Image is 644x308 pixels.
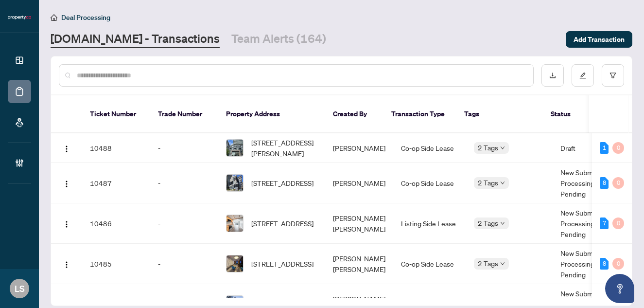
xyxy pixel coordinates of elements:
a: [DOMAIN_NAME] - Transactions [51,31,220,48]
div: 0 [612,258,624,270]
span: 2 Tags [478,258,498,269]
td: New Submission - Processing Pending [553,244,626,284]
th: Property Address [218,95,325,133]
td: - [150,163,218,203]
div: 0 [612,217,624,229]
span: filter [609,72,616,79]
td: 10486 [82,203,150,244]
img: thumbnail-img [226,140,243,156]
button: Logo [59,175,74,191]
td: - [150,244,218,284]
span: [STREET_ADDRESS] [251,258,313,269]
th: Transaction Type [383,95,456,133]
span: home [51,14,57,21]
td: - [150,133,218,163]
img: logo [8,15,31,20]
button: download [541,64,564,87]
span: 2 Tags [478,142,498,153]
span: down [500,181,505,185]
button: filter [602,64,624,87]
div: 0 [612,177,624,189]
span: [PERSON_NAME] [PERSON_NAME] [333,214,385,233]
span: down [500,221,505,226]
td: Co-op Side Lease [393,163,466,203]
td: Co-op Side Lease [393,133,466,163]
td: 10485 [82,244,150,284]
button: Logo [59,256,74,272]
span: LS [15,282,25,295]
td: Co-op Side Lease [393,244,466,284]
th: Ticket Number [82,95,150,133]
span: [PERSON_NAME] [PERSON_NAME] [333,254,385,273]
td: 10487 [82,163,150,203]
div: 8 [600,177,609,189]
th: Tags [456,95,543,133]
div: 7 [600,217,609,229]
div: 0 [612,142,624,154]
span: [STREET_ADDRESS] [251,178,313,188]
div: 1 [600,142,609,154]
img: Logo [63,145,70,153]
button: Add Transaction [566,31,632,48]
img: Logo [63,180,70,188]
img: thumbnail-img [226,215,243,232]
span: [PERSON_NAME] [333,144,385,152]
td: New Submission - Processing Pending [553,163,626,203]
span: [PERSON_NAME] [333,179,385,187]
img: thumbnail-img [226,175,243,191]
th: Created By [325,95,383,133]
span: Add Transaction [574,32,625,47]
div: 8 [600,258,609,270]
span: 2 Tags [478,177,498,188]
img: Logo [63,261,70,269]
a: Team Alerts (164) [231,31,326,48]
span: [STREET_ADDRESS] [251,218,313,229]
td: Draft [553,133,626,163]
td: New Submission - Processing Pending [553,203,626,244]
span: 2 Tags [478,217,498,229]
span: edit [579,72,586,79]
img: thumbnail-img [226,255,243,272]
td: 10488 [82,133,150,163]
th: Trade Number [150,95,218,133]
th: Status [543,95,616,133]
span: down [500,261,505,266]
button: Logo [59,216,74,231]
span: download [549,72,556,79]
td: - [150,203,218,244]
td: Listing Side Lease [393,203,466,244]
button: Open asap [605,274,634,303]
img: Logo [63,220,70,228]
span: down [500,145,505,150]
button: Logo [59,140,74,156]
span: Deal Processing [61,13,110,22]
button: edit [572,64,594,87]
span: [STREET_ADDRESS][PERSON_NAME] [251,137,317,159]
